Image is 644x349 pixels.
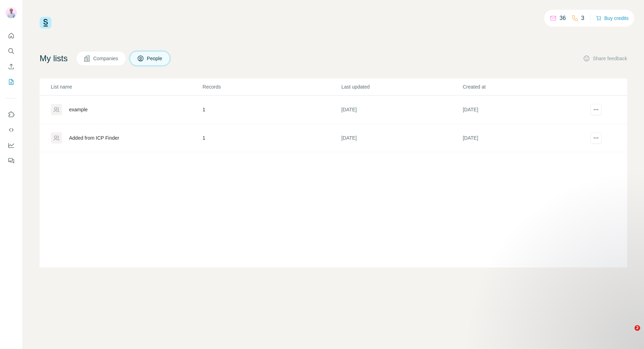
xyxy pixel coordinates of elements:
p: Created at [463,83,583,90]
button: Enrich CSV [6,60,17,73]
img: Surfe Logo [40,17,52,29]
td: 1 [202,96,341,124]
p: 36 [560,14,566,22]
button: Use Surfe on LinkedIn [6,108,17,121]
td: 1 [202,124,341,152]
p: Last updated [341,83,462,90]
h4: My lists [40,53,68,64]
iframe: Intercom live chat [620,325,637,342]
span: Companies [93,55,119,62]
button: actions [590,132,602,144]
button: actions [590,104,602,115]
td: [DATE] [462,96,584,124]
td: [DATE] [462,124,584,152]
div: Added from ICP Finder [69,134,119,141]
td: [DATE] [341,96,462,124]
button: My lists [6,76,17,88]
p: Records [203,83,341,90]
button: Feedback [6,154,17,167]
button: Buy credits [596,13,629,23]
button: Quick start [6,29,17,42]
img: Avatar [6,7,17,18]
button: Share feedback [583,55,627,62]
p: 3 [581,14,584,22]
td: [DATE] [341,124,462,152]
div: example [69,106,88,113]
span: People [147,55,163,62]
button: Search [6,45,17,57]
p: List name [51,83,202,90]
button: Use Surfe API [6,124,17,136]
span: 2 [635,325,640,331]
button: Dashboard [6,139,17,152]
